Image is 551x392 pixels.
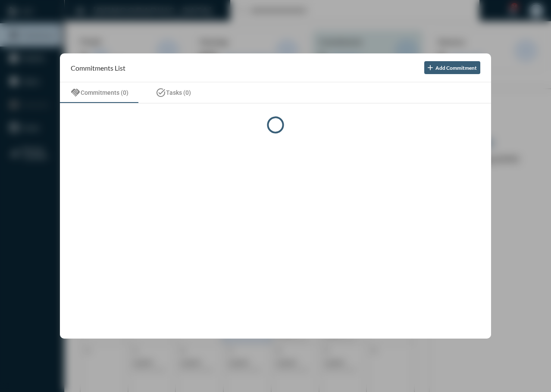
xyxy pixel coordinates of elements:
mat-icon: add [426,63,435,72]
span: Tasks (0) [166,89,191,96]
button: Add Commitment [424,61,480,74]
h2: Commitments List [71,64,125,72]
mat-icon: handshake [70,87,81,98]
mat-icon: task_alt [156,87,166,98]
span: Commitments (0) [81,89,128,96]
